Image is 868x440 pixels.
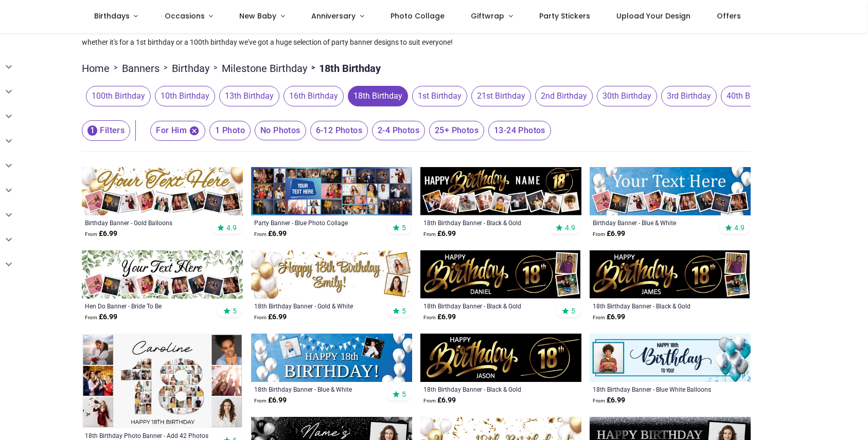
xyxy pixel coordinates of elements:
img: Personalised Party Banner - Blue Photo Collage - Custom Text & 30 Photo Upload [251,167,412,215]
a: 18th Birthday Banner - Black & Gold [593,302,717,310]
strong: £ 6.99 [423,395,456,406]
span: 1 [87,125,97,136]
span: 5 [402,223,406,232]
span: 3rd Birthday [661,86,717,106]
span: 30th Birthday [597,86,657,106]
span: From [254,315,267,320]
a: Birthday Banner - Blue & White [593,218,717,227]
span: 4.9 [734,223,745,232]
strong: £ 6.99 [254,395,287,406]
span: Giftwrap [471,11,504,21]
span: > [110,63,122,73]
span: For Him [150,121,205,141]
button: 40th Birthday [717,86,781,106]
span: 13-24 Photos [488,121,551,140]
span: No Photos [255,121,306,140]
a: 18th Birthday Banner - Black & Gold [423,385,547,393]
strong: £ 6.99 [423,312,456,322]
button: 2nd Birthday [531,86,593,106]
img: Personalised Hen Do Banner - Bride To Be - 9 Photo Upload [82,250,243,299]
button: 10th Birthday [151,86,215,106]
img: Personalised Happy 18th Birthday Banner - Black & Gold - Custom Name & 2 Photo Upload [420,250,581,299]
img: Personalised Happy Birthday Banner - Blue & White - 9 Photo Upload [590,167,751,215]
span: Offers [717,11,741,21]
span: 6-12 Photos [310,121,368,140]
span: Anniversary [311,11,356,21]
a: Birthday [172,61,209,76]
span: From [254,398,267,404]
a: 18th Birthday Banner - Black & Gold [423,218,547,227]
span: From [423,315,436,320]
span: From [423,231,436,237]
img: Personalised Happy 18th Birthday Banner - Black & Gold - 2 Photo Upload [590,250,751,299]
a: 18th Birthday Banner - Blue & White [254,385,378,393]
span: 5 [402,306,406,316]
button: 1st Birthday [408,86,467,106]
span: 2nd Birthday [535,86,593,106]
button: 30th Birthday [593,86,657,106]
span: Photo Collage [391,11,445,21]
a: Party Banner - Blue Photo Collage [254,218,378,227]
strong: £ 6.99 [85,229,117,239]
span: Birthdays [94,11,130,21]
a: 18th Birthday Photo Banner - Add 42 Photos [85,431,209,439]
button: 1Filters [82,120,131,141]
a: 18th Birthday Banner - Black & Gold [423,302,547,310]
a: 18th Birthday Banner - Gold & White Balloons [254,302,378,310]
span: 25+ Photos [429,121,484,140]
button: 16th Birthday [279,86,344,106]
span: From [85,315,97,320]
span: 4.9 [565,223,575,232]
img: Personalised Happy 18th Birthday Banner - Blue White Balloons - 1 Photo Upload [590,334,751,382]
strong: £ 6.99 [254,312,287,322]
strong: £ 6.99 [593,229,625,239]
span: Upload Your Design [616,11,690,21]
span: From [423,398,436,404]
span: 4.9 [226,223,237,232]
span: From [593,398,605,404]
span: 21st Birthday [471,86,531,106]
img: Personalised Happy 18th Birthday Banner - Gold & White Balloons - 2 Photo Upload [251,250,412,299]
strong: £ 6.99 [85,312,117,322]
strong: £ 6.99 [593,395,625,406]
div: Hen Do Banner - Bride To Be [85,302,209,310]
p: whether it's for a 1st birthday or a 100th birthday we've got a huge selection of party banner de... [82,38,787,48]
a: Milestone Birthday [222,61,307,76]
span: > [160,63,172,73]
button: 3rd Birthday [657,86,717,106]
strong: £ 6.99 [254,229,287,239]
a: Banners [122,61,160,76]
button: 21st Birthday [467,86,531,106]
span: 5 [402,390,406,399]
span: From [593,315,605,320]
span: 16th Birthday [284,86,344,106]
span: 40th Birthday [721,86,781,106]
a: 18th Birthday Banner - Blue White Balloons [593,385,717,393]
img: Personalised Happy 18th Birthday Banner - Black & Gold - Custom Name [420,334,581,382]
span: > [209,63,222,73]
span: 100th Birthday [86,86,151,106]
span: 1st Birthday [412,86,467,106]
span: 13th Birthday [219,86,279,106]
img: Personalised Happy Birthday Banner - Gold Balloons - 9 Photo Upload [82,167,243,215]
a: Home [82,61,110,76]
img: Personalised Happy 18th Birthday Banner - Blue & White - 2 Photo Upload [251,334,412,382]
span: New Baby [239,11,276,21]
span: Occasions [165,11,205,21]
button: 18th Birthday [344,86,408,106]
img: Personalised Happy 18th Birthday Banner - Black & Gold - Custom Name & 9 Photo Upload [420,167,581,215]
span: From [593,231,605,237]
span: From [85,231,97,237]
span: 10th Birthday [155,86,215,106]
a: Birthday Banner - Gold Balloons [85,218,209,227]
